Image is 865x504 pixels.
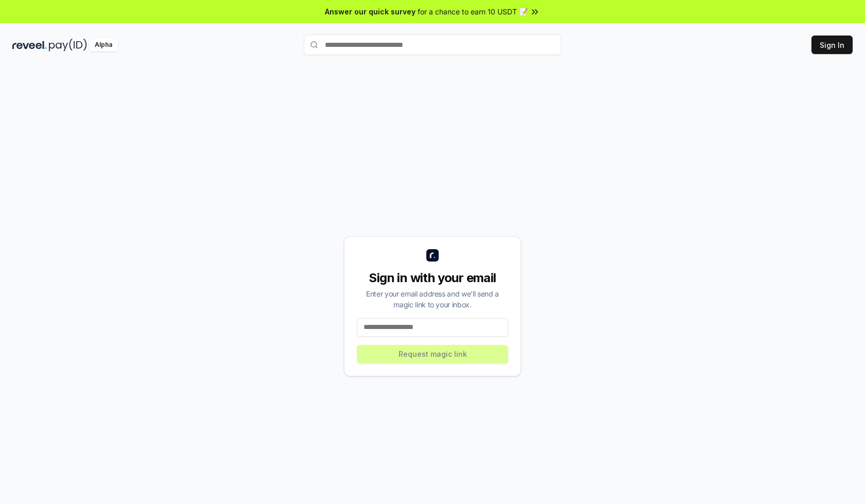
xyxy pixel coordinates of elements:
[325,6,416,17] span: Answer our quick survey
[418,6,528,17] span: for a chance to earn 10 USDT 📝
[12,39,47,51] img: reveel_dark
[357,288,508,310] div: Enter your email address and we’ll send a magic link to your inbox.
[811,36,853,54] button: Sign In
[357,270,508,286] div: Sign in with your email
[426,249,439,262] img: logo_small
[89,39,118,51] div: Alpha
[49,39,87,51] img: pay_id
